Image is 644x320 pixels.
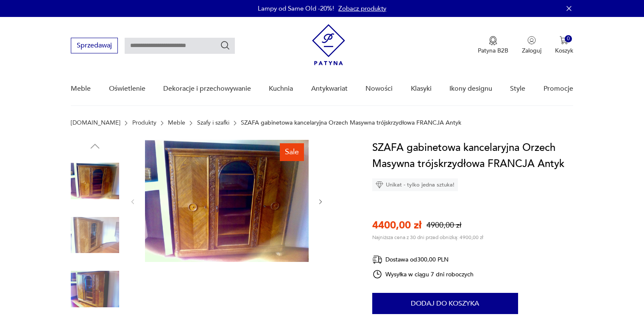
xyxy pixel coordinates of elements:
[427,220,461,231] p: 4900,00 zł
[376,181,383,189] img: Ikona diamentu
[220,40,230,50] button: Szukaj
[555,36,573,55] button: 0Koszyk
[372,269,474,279] div: Wysyłka w ciągu 7 dni roboczych
[478,36,508,55] a: Ikona medaluPatyna B2B
[544,72,573,105] a: Promocje
[71,43,118,49] a: Sprzedawaj
[411,72,432,105] a: Klasyki
[510,72,525,105] a: Style
[565,35,572,42] div: 0
[71,157,119,205] img: Zdjęcie produktu SZAFA gabinetowa kancelaryjna Orzech Masywna trójskrzydłowa FRANCJA Antyk
[489,36,497,45] img: Ikona medalu
[168,120,185,126] a: Meble
[555,47,573,55] p: Koszyk
[71,120,120,126] a: [DOMAIN_NAME]
[372,254,474,265] div: Dostawa od 300,00 PLN
[372,140,573,172] h1: SZAFA gabinetowa kancelaryjna Orzech Masywna trójskrzydłowa FRANCJA Antyk
[372,218,421,232] p: 4400,00 zł
[145,140,309,262] img: Zdjęcie produktu SZAFA gabinetowa kancelaryjna Orzech Masywna trójskrzydłowa FRANCJA Antyk
[372,254,382,265] img: Ikona dostawy
[163,72,251,105] a: Dekoracje i przechowywanie
[449,72,492,105] a: Ikony designu
[71,265,119,313] img: Zdjęcie produktu SZAFA gabinetowa kancelaryjna Orzech Masywna trójskrzydłowa FRANCJA Antyk
[258,4,334,13] p: Lampy od Same Old -20%!
[109,72,145,105] a: Oświetlenie
[311,72,348,105] a: Antykwariat
[241,120,461,126] p: SZAFA gabinetowa kancelaryjna Orzech Masywna trójskrzydłowa FRANCJA Antyk
[269,72,293,105] a: Kuchnia
[522,36,541,55] button: Zaloguj
[197,120,229,126] a: Szafy i szafki
[365,72,393,105] a: Nowości
[372,234,483,241] p: Najniższa cena z 30 dni przed obniżką: 4900,00 zł
[71,72,91,105] a: Meble
[527,36,536,45] img: Ikonka użytkownika
[478,47,508,55] p: Patyna B2B
[372,178,458,191] div: Unikat - tylko jedna sztuka!
[478,36,508,55] button: Patyna B2B
[312,24,345,65] img: Patyna - sklep z meblami i dekoracjami vintage
[71,211,119,259] img: Zdjęcie produktu SZAFA gabinetowa kancelaryjna Orzech Masywna trójskrzydłowa FRANCJA Antyk
[338,4,386,13] a: Zobacz produkty
[522,47,541,55] p: Zaloguj
[71,38,118,53] button: Sprzedawaj
[372,293,518,314] button: Dodaj do koszyka
[560,36,568,45] img: Ikona koszyka
[132,120,156,126] a: Produkty
[280,143,304,161] div: Sale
